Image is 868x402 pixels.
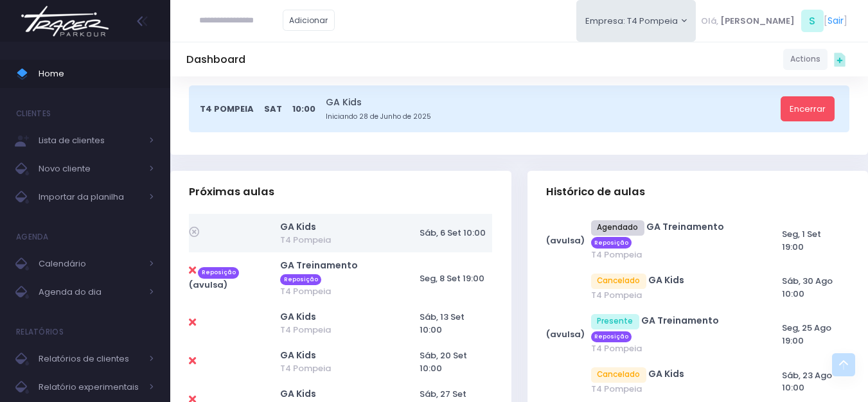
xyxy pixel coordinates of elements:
span: Sat [264,103,282,116]
a: GA Kids [280,349,316,362]
span: [PERSON_NAME] [720,15,795,28]
span: Seg, 1 Set 19:00 [782,228,821,253]
span: Seg, 25 Ago 19:00 [782,322,831,347]
a: Encerrar [781,96,835,121]
span: Próximas aulas [189,186,274,198]
a: GA Kids [648,367,684,380]
span: Home [39,66,154,82]
a: GA Kids [280,387,316,400]
a: GA Kids [326,96,776,109]
span: Seg, 8 Set 19:00 [420,272,484,284]
span: Presente [591,314,640,329]
a: GA Treinamento [641,314,719,327]
span: Lista de clientes [39,132,141,149]
strong: (avulsa) [546,234,585,247]
a: GA Kids [648,274,684,286]
span: Cancelado [591,274,647,289]
span: T4 Pompeia [591,249,757,261]
span: Calendário [39,256,141,272]
span: T4 Pompeia [280,285,394,298]
span: T4 Pompeia [591,383,757,396]
span: Reposição [591,331,632,343]
span: Reposição [591,237,632,249]
span: Sáb, 20 Set 10:00 [420,349,467,374]
div: [ ] [696,6,852,35]
h5: Dashboard [186,53,245,66]
span: Olá, [701,15,718,28]
span: T4 Pompeia [200,103,254,116]
span: T4 Pompeia [280,362,394,375]
span: T4 Pompeia [280,324,394,336]
span: Relatórios de clientes [39,351,141,367]
span: T4 Pompeia [280,234,394,247]
a: GA Treinamento [646,220,724,233]
a: GA Treinamento [280,259,358,272]
span: T4 Pompeia [591,289,757,302]
a: Adicionar [283,10,335,31]
span: Sáb, 6 Set 10:00 [420,227,486,239]
span: Sáb, 13 Set 10:00 [420,311,465,336]
span: Histórico de aulas [546,186,645,198]
a: GA Kids [280,310,316,323]
span: Cancelado [591,367,647,383]
span: Agendado [591,220,645,236]
strong: (avulsa) [189,279,227,291]
a: Actions [783,49,828,70]
span: Reposição [280,274,321,286]
span: Sáb, 30 Ago 10:00 [782,275,833,300]
span: Importar da planilha [39,189,141,205]
span: T4 Pompeia [591,342,757,355]
strong: (avulsa) [546,328,585,340]
h4: Relatórios [16,319,64,345]
h4: Clientes [16,101,51,127]
a: Sair [828,14,844,28]
span: 10:00 [292,103,315,116]
h4: Agenda [16,224,49,250]
span: Reposição [198,267,239,279]
span: Sáb, 23 Ago 10:00 [782,369,832,394]
span: S [801,10,824,32]
small: Iniciando 28 de Junho de 2025 [326,112,776,122]
a: GA Kids [280,220,316,233]
span: Relatório experimentais [39,379,141,396]
span: Agenda do dia [39,284,141,301]
span: Novo cliente [39,161,141,177]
